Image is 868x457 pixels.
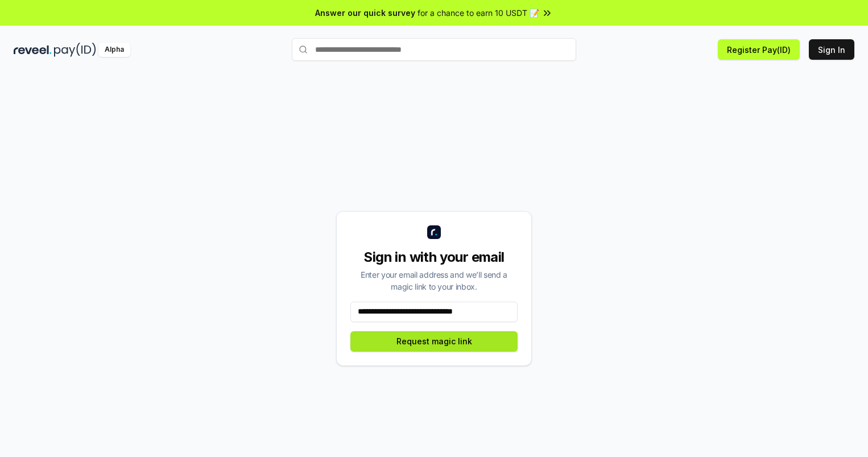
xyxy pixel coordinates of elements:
img: reveel_dark [14,43,52,57]
div: Enter your email address and we’ll send a magic link to your inbox. [350,269,518,293]
button: Sign In [809,39,854,60]
button: Register Pay(ID) [718,39,800,60]
img: pay_id [54,43,96,57]
img: logo_small [427,225,441,239]
span: Answer our quick survey [315,7,415,19]
div: Sign in with your email [350,248,518,266]
span: for a chance to earn 10 USDT 📝 [418,7,539,19]
div: Alpha [98,43,130,57]
button: Request magic link [350,331,518,352]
